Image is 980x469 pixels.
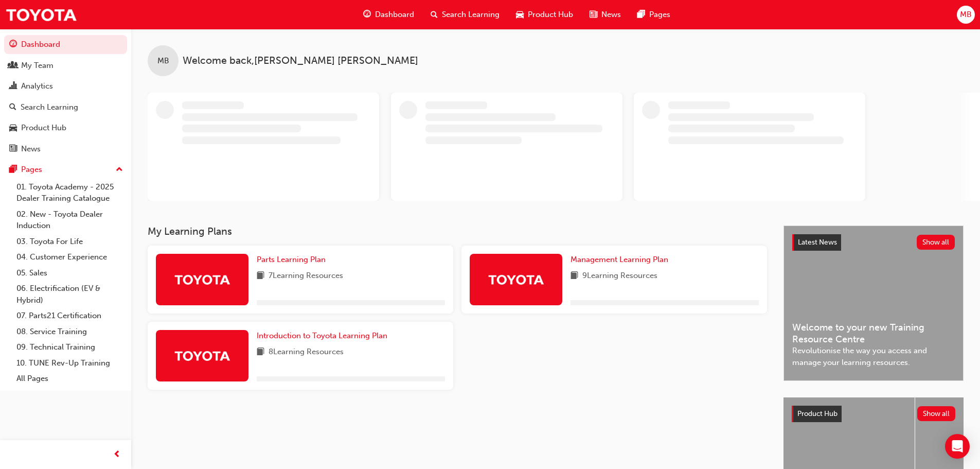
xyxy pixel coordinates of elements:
[5,3,77,26] img: Trak
[629,4,679,25] a: pages-iconPages
[21,101,78,113] div: Search Learning
[363,8,371,21] span: guage-icon
[269,346,344,359] span: 8 Learning Resources
[12,265,127,281] a: 05. Sales
[960,9,972,21] span: MB
[488,270,544,288] img: Trak
[431,8,438,21] span: search-icon
[917,235,955,250] button: Show all
[422,4,508,25] a: search-iconSearch Learning
[148,225,767,237] h3: My Learning Plans
[183,55,418,67] span: Welcome back , [PERSON_NAME] [PERSON_NAME]
[375,9,414,21] span: Dashboard
[582,270,657,283] span: 9 Learning Resources
[157,55,169,67] span: MB
[945,434,970,459] div: Open Intercom Messenger
[257,254,330,266] a: Parts Learning Plan
[9,145,17,154] span: news-icon
[792,345,955,368] span: Revolutionise the way you access and manage your learning resources.
[508,4,581,25] a: car-iconProduct Hub
[174,346,230,364] img: Trak
[257,255,326,264] span: Parts Learning Plan
[21,143,41,155] div: News
[516,8,524,21] span: car-icon
[528,9,573,21] span: Product Hub
[798,238,837,247] span: Latest News
[4,56,127,75] a: My Team
[355,4,422,25] a: guage-iconDashboard
[12,339,127,355] a: 09. Technical Training
[12,281,127,308] a: 06. Electrification (EV & Hybrid)
[917,406,956,421] button: Show all
[571,255,668,264] span: Management Learning Plan
[12,371,127,387] a: All Pages
[12,206,127,234] a: 02. New - Toyota Dealer Induction
[957,6,975,24] button: MB
[12,308,127,324] a: 07. Parts21 Certification
[257,346,264,359] span: book-icon
[113,448,121,461] span: prev-icon
[4,160,127,179] button: Pages
[649,9,670,21] span: Pages
[571,270,578,283] span: book-icon
[4,35,127,54] a: Dashboard
[12,249,127,265] a: 04. Customer Experience
[637,8,645,21] span: pages-icon
[4,140,127,159] a: News
[601,9,621,21] span: News
[581,4,629,25] a: news-iconNews
[9,40,17,49] span: guage-icon
[571,254,672,266] a: Management Learning Plan
[792,406,955,422] a: Product HubShow all
[21,80,53,92] div: Analytics
[4,98,127,117] a: Search Learning
[442,9,500,21] span: Search Learning
[269,270,343,283] span: 7 Learning Resources
[9,165,17,175] span: pages-icon
[257,330,391,342] a: Introduction to Toyota Learning Plan
[12,179,127,206] a: 01. Toyota Academy - 2025 Dealer Training Catalogue
[9,61,17,71] span: people-icon
[9,82,17,91] span: chart-icon
[783,225,964,381] a: Latest NewsShow allWelcome to your new Training Resource CentreRevolutionise the way you access a...
[257,270,264,283] span: book-icon
[21,60,54,72] div: My Team
[9,103,16,112] span: search-icon
[12,324,127,340] a: 08. Service Training
[4,118,127,137] a: Product Hub
[797,409,838,418] span: Product Hub
[12,355,127,371] a: 10. TUNE Rev-Up Training
[12,234,127,250] a: 03. Toyota For Life
[21,122,66,134] div: Product Hub
[590,8,597,21] span: news-icon
[4,33,127,160] button: DashboardMy TeamAnalyticsSearch LearningProduct HubNews
[9,124,17,133] span: car-icon
[792,234,955,251] a: Latest NewsShow all
[792,322,955,345] span: Welcome to your new Training Resource Centre
[21,164,42,176] div: Pages
[257,331,387,340] span: Introduction to Toyota Learning Plan
[4,77,127,96] a: Analytics
[116,163,123,177] span: up-icon
[174,270,230,288] img: Trak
